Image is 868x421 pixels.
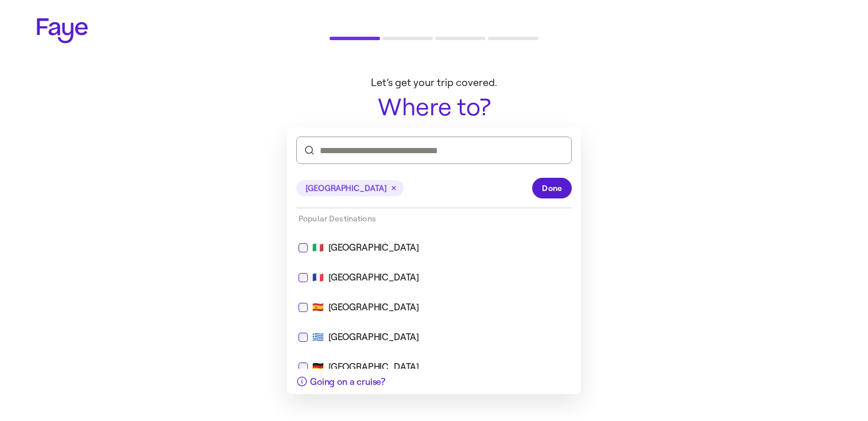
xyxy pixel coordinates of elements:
h1: Where to? [289,94,579,120]
div: 🇪🇸 [299,301,569,314]
div: [GEOGRAPHIC_DATA] [328,271,419,284]
div: [GEOGRAPHIC_DATA] [328,241,419,255]
div: [GEOGRAPHIC_DATA] [328,360,419,374]
div: Popular Destinations [287,208,581,229]
div: [GEOGRAPHIC_DATA] [328,301,419,314]
div: 🇩🇪 [299,360,569,374]
button: Done [532,178,572,198]
div: 🇬🇷 [299,330,569,344]
button: Going on a cruise? [287,369,394,394]
span: Going on a cruise? [310,376,385,387]
span: [GEOGRAPHIC_DATA] [305,182,386,194]
p: Let’s get your trip covered. [289,77,579,89]
span: Done [542,182,562,194]
div: [GEOGRAPHIC_DATA] [328,330,419,344]
div: 🇫🇷 [299,271,569,284]
div: 🇮🇹 [299,241,569,255]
